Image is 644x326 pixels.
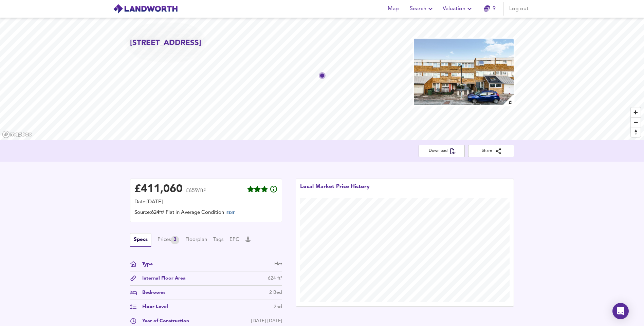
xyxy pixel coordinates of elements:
[130,38,201,48] h2: [STREET_ADDRESS]
[419,145,465,157] button: Download
[407,2,437,16] button: Search
[612,303,629,319] div: Open Intercom Messenger
[300,183,370,198] div: Local Market Price History
[383,2,404,16] button: Map
[185,236,207,244] button: Floorplan
[385,4,402,14] span: Map
[113,4,178,14] img: logo
[631,107,641,117] button: Zoom in
[468,145,514,157] button: Share
[474,147,509,155] span: Share
[134,199,278,206] div: Date: [DATE]
[269,289,282,296] div: 2 Bed
[424,147,459,155] span: Download
[479,2,501,16] button: 9
[137,289,165,296] div: Bedrooms
[440,2,476,16] button: Valuation
[251,318,282,325] div: [DATE]-[DATE]
[410,4,435,14] span: Search
[502,94,514,106] img: search
[158,236,179,244] div: Prices
[268,275,282,282] div: 624 ft²
[137,303,168,310] div: Floor Level
[226,211,235,215] span: EDIT
[509,4,529,14] span: Log out
[484,4,496,14] a: 9
[137,318,189,325] div: Year of Construction
[134,184,183,195] div: £ 411,060
[130,233,151,247] button: Specs
[631,117,641,127] button: Zoom out
[137,261,153,268] div: Type
[158,236,179,244] button: Prices3
[134,209,278,218] div: Source: 624ft² Flat in Average Condition
[274,303,282,310] div: 2nd
[274,261,282,268] div: Flat
[229,236,239,244] button: EPC
[213,236,223,244] button: Tags
[2,130,32,138] a: Mapbox homepage
[171,236,179,244] div: 3
[443,4,474,14] span: Valuation
[186,188,206,198] span: £659/ft²
[507,2,531,16] button: Log out
[137,275,186,282] div: Internal Floor Area
[631,127,641,137] button: Reset bearing to north
[413,38,514,106] img: property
